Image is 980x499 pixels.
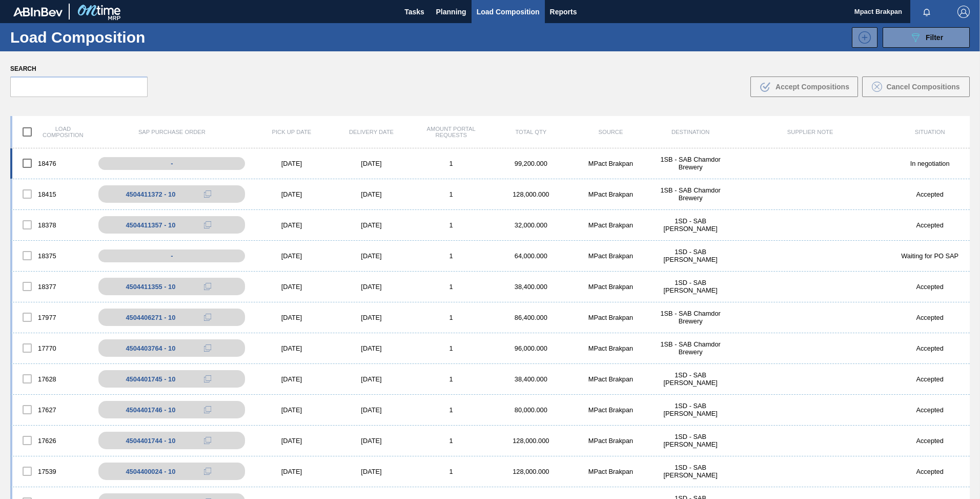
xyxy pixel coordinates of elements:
[411,344,491,352] div: 1
[126,468,175,475] div: 4504400024 - 10
[126,221,175,229] div: 4504411357 - 10
[862,76,970,97] button: Cancel Compositions
[650,310,730,325] div: 1SB - SAB Chamdor Brewery
[571,437,651,445] div: MPact Brakpan
[332,344,412,352] div: [DATE]
[411,190,491,198] div: 1
[252,221,332,229] div: [DATE]
[890,375,970,383] div: Accepted
[890,160,970,167] div: In negotiation
[98,157,245,170] div: -
[571,129,651,135] div: Source
[650,371,730,387] div: 1SD - SAB Rosslyn Brewery
[126,437,175,445] div: 4504401744 - 10
[491,375,571,383] div: 38,400.000
[890,437,970,445] div: Accepted
[197,311,218,323] div: Copy
[12,276,92,297] div: 18377
[252,437,332,445] div: [DATE]
[332,160,412,167] div: [DATE]
[650,156,730,171] div: 1SB - SAB Chamdor Brewery
[197,280,218,293] div: Copy
[491,344,571,352] div: 96,000.000
[197,404,218,416] div: Copy
[411,437,491,445] div: 1
[571,283,651,291] div: MPact Brakpan
[252,160,332,167] div: [DATE]
[252,406,332,414] div: [DATE]
[491,314,571,321] div: 86,400.000
[197,342,218,354] div: Copy
[332,437,412,445] div: [DATE]
[571,221,651,229] div: MPact Brakpan
[252,375,332,383] div: [DATE]
[775,83,849,91] span: Accept Compositions
[650,464,730,479] div: 1SD - SAB Rosslyn Brewery
[411,468,491,475] div: 1
[332,129,412,135] div: Delivery Date
[491,283,571,291] div: 38,400.000
[252,468,332,475] div: [DATE]
[650,279,730,294] div: 1SD - SAB Rosslyn Brewery
[890,129,970,135] div: Situation
[12,368,92,390] div: 17628
[571,406,651,414] div: MPact Brakpan
[650,433,730,448] div: 1SD - SAB Rosslyn Brewery
[926,33,943,42] span: Filter
[12,121,92,143] div: Load composition
[332,406,412,414] div: [DATE]
[197,434,218,447] div: Copy
[650,129,730,135] div: Destination
[332,314,412,321] div: [DATE]
[403,6,426,18] span: Tasks
[890,221,970,229] div: Accepted
[890,344,970,352] div: Accepted
[571,468,651,475] div: MPact Brakpan
[252,190,332,198] div: [DATE]
[571,314,651,321] div: MPact Brakpan
[436,6,466,18] span: Planning
[12,152,92,174] div: 18476
[890,314,970,321] div: Accepted
[197,188,218,200] div: Copy
[571,160,651,167] div: MPact Brakpan
[126,314,175,321] div: 4504406271 - 10
[650,340,730,356] div: 1SB - SAB Chamdor Brewery
[197,219,218,231] div: Copy
[491,468,571,475] div: 128,000.000
[126,190,175,198] div: 4504411372 - 10
[411,221,491,229] div: 1
[252,283,332,291] div: [DATE]
[12,245,92,266] div: 18375
[650,402,730,417] div: 1SD - SAB Rosslyn Brewery
[491,252,571,260] div: 64,000.000
[10,62,148,76] label: Search
[491,190,571,198] div: 128,000.000
[411,314,491,321] div: 1
[890,252,970,260] div: Waiting for PO SAP
[411,283,491,291] div: 1
[411,375,491,383] div: 1
[252,314,332,321] div: [DATE]
[491,406,571,414] div: 80,000.000
[332,221,412,229] div: [DATE]
[847,27,877,48] div: New Load Composition
[252,344,332,352] div: [DATE]
[332,252,412,260] div: [DATE]
[571,190,651,198] div: MPact Brakpan
[126,283,175,291] div: 4504411355 - 10
[411,126,491,138] div: Amount Portal Requests
[886,83,959,91] span: Cancel Compositions
[650,186,730,202] div: 1SB - SAB Chamdor Brewery
[332,283,412,291] div: [DATE]
[890,283,970,291] div: Accepted
[883,27,970,48] button: Filter
[332,375,412,383] div: [DATE]
[252,252,332,260] div: [DATE]
[491,437,571,445] div: 128,000.000
[98,249,245,262] div: -
[12,460,92,482] div: 17539
[571,375,651,383] div: MPact Brakpan
[491,160,571,167] div: 99,200.000
[571,344,651,352] div: MPact Brakpan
